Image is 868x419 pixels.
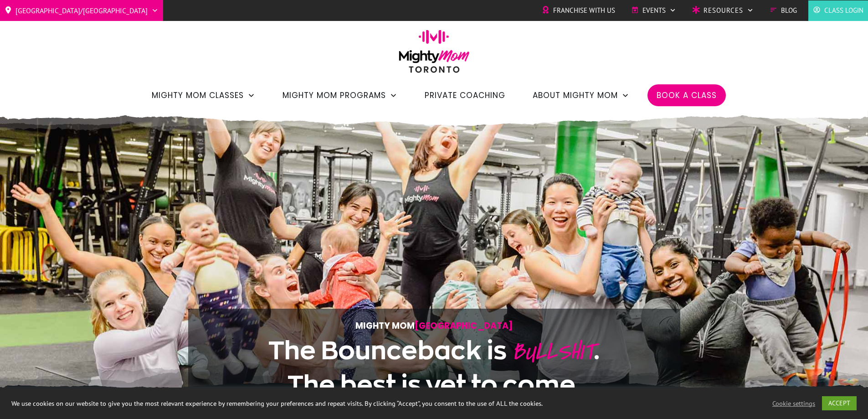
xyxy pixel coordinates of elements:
[642,4,666,17] span: Events
[288,371,581,398] span: The best is yet to come.
[15,3,148,18] span: [GEOGRAPHIC_DATA]/[GEOGRAPHIC_DATA]
[772,399,815,408] a: Cookie settings
[152,88,255,103] a: Mighty Mom Classes
[394,30,474,79] img: mightymom-logo-toronto
[282,88,386,103] span: Mighty Mom Programs
[11,399,603,408] div: We use cookies on our website to give you the most relevant experience by remembering your prefer...
[657,88,717,103] a: Book a Class
[282,88,397,103] a: Mighty Mom Programs
[781,4,797,17] span: Blog
[704,4,743,17] span: Resources
[268,336,507,364] span: The Bounceback is
[542,4,615,17] a: Franchise with Us
[216,318,652,333] p: Mighty Mom
[692,4,754,17] a: Resources
[5,3,159,18] a: [GEOGRAPHIC_DATA]/[GEOGRAPHIC_DATA]
[512,335,594,369] span: BULLSHIT
[631,4,676,17] a: Events
[152,88,244,103] span: Mighty Mom Classes
[216,334,652,401] h1: .
[770,4,797,17] a: Blog
[824,4,863,17] span: Class Login
[533,88,629,103] a: About Mighty Mom
[415,320,513,332] span: [GEOGRAPHIC_DATA]
[822,396,857,410] a: ACCEPT
[553,4,615,17] span: Franchise with Us
[425,88,505,103] a: Private Coaching
[533,88,618,103] span: About Mighty Mom
[813,4,863,17] a: Class Login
